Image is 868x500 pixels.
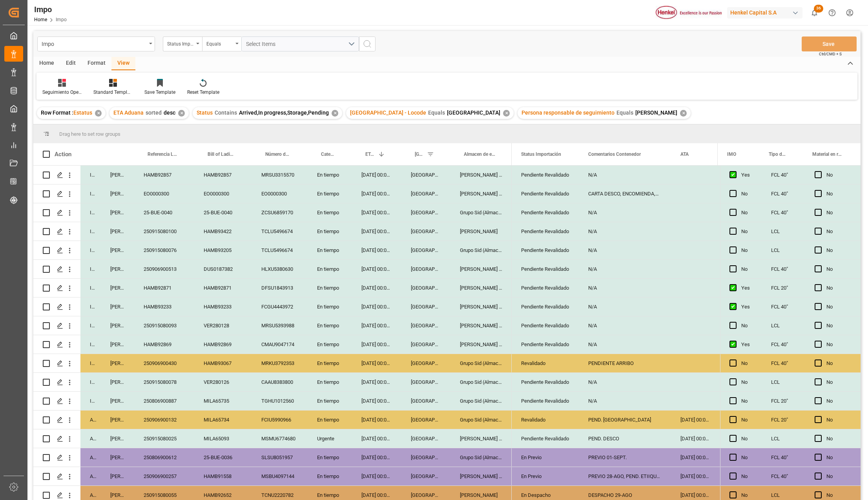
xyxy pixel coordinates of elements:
div: MSMU6774680 [252,429,308,448]
div: SLSU8051957 [252,448,308,467]
div: N/A [579,260,671,278]
div: In progress [80,392,101,410]
div: [PERSON_NAME] Tlalnepantla [450,297,512,316]
div: Press SPACE to select this row. [720,279,861,297]
div: Save Template [144,89,175,96]
div: N/A [579,335,671,354]
div: In progress [80,297,101,316]
div: HAMB93233 [194,297,252,316]
div: En tiempo [308,279,352,297]
div: Press SPACE to select this row. [720,203,861,222]
button: Help Center [823,4,841,22]
div: HAMB92871 [134,279,194,297]
span: sorted [146,109,162,116]
div: [PERSON_NAME] Tlalnepantla [450,279,512,297]
div: In progress [80,203,101,222]
div: PREVIO 28-AGO, PEND. ETIIQUETAS [579,467,671,485]
div: [PERSON_NAME] [101,184,134,203]
div: FCL 40" [762,335,805,354]
div: En tiempo [308,392,352,410]
div: N/A [579,241,671,259]
div: EO0000300 [134,184,194,203]
div: FCL 40" [762,354,805,372]
div: [PERSON_NAME] Tlalnepantla [450,166,512,184]
div: Press SPACE to select this row. [33,297,512,316]
div: Press SPACE to select this row. [33,184,512,203]
span: Select Items [246,41,279,47]
div: ✕ [178,110,185,117]
button: open menu [202,36,241,51]
div: HAMB93422 [194,222,252,241]
div: Press SPACE to select this row. [33,429,512,448]
span: Ctrl/CMD + S [819,51,842,57]
div: Arrived [80,467,101,485]
div: Grupo Sid (Almacenaje y Distribucion AVIOR) [450,411,512,429]
div: Grupo Sid (Almacenaje y Distribucion AVIOR) [450,354,512,372]
div: [PERSON_NAME] [101,467,134,485]
div: [GEOGRAPHIC_DATA] [401,411,450,429]
div: [DATE] 00:00:00 [671,467,718,485]
div: En tiempo [308,166,352,184]
div: [DATE] 00:00:00 [671,411,718,429]
div: ZCSU6859170 [252,203,308,222]
span: Material en resguardo Y/N [812,151,842,157]
div: Press SPACE to select this row. [720,335,861,354]
div: En tiempo [308,373,352,391]
div: In progress [80,373,101,391]
div: FCL 20" [762,411,805,429]
div: FCL 20" [762,279,805,297]
div: [DATE] 00:00:00 [352,467,401,485]
div: Arrived [80,448,101,467]
div: MILA65735 [194,392,252,410]
div: 250906900257 [134,467,194,485]
span: [GEOGRAPHIC_DATA] - Locode [415,151,424,157]
span: Persona responsable de seguimiento [522,109,615,116]
span: Contains [215,109,237,116]
div: In progress [80,184,101,203]
div: [PERSON_NAME] [101,316,134,335]
div: MRSU3315570 [252,166,308,184]
div: Grupo Sid (Almacenaje y Distribucion AVIOR) [450,448,512,467]
span: [GEOGRAPHIC_DATA] [447,109,500,116]
div: 250915080076 [134,241,194,259]
div: MRKU3792353 [252,354,308,372]
div: Arrived [80,429,101,448]
div: FCL 40" [762,203,805,222]
div: [DATE] 00:00:00 [671,429,718,448]
div: In progress [80,260,101,278]
div: PREVIO 01-SEPT. [579,448,671,467]
div: [PERSON_NAME] Tlalnepantla [450,316,512,335]
div: MILA65093 [194,429,252,448]
div: [PERSON_NAME] [101,166,134,184]
div: MSBU4097144 [252,467,308,485]
div: Press SPACE to select this row. [33,335,512,354]
div: TGHU1012560 [252,392,308,410]
div: [GEOGRAPHIC_DATA] [401,373,450,391]
div: 250806900612 [134,448,194,467]
span: Bill of Lading Number [208,151,235,157]
div: [DATE] 00:00:00 [352,448,401,467]
span: Referencia Leschaco [148,151,178,157]
div: [GEOGRAPHIC_DATA] [401,184,450,203]
div: 250915080100 [134,222,194,241]
div: [GEOGRAPHIC_DATA] [401,467,450,485]
div: Press SPACE to select this row. [720,184,861,203]
div: [PERSON_NAME] [101,203,134,222]
button: Henkel Capital S.A [727,5,806,20]
div: FCL 40" [762,467,805,485]
div: [DATE] 00:00:00 [352,373,401,391]
div: [DATE] 00:00:00 [352,335,401,354]
span: ATA [680,151,689,157]
span: desc [164,109,175,116]
div: Press SPACE to select this row. [33,260,512,279]
div: Press SPACE to select this row. [720,429,861,448]
div: Press SPACE to select this row. [33,203,512,222]
div: Urgente [308,429,352,448]
span: Almacen de entrega [464,151,495,157]
div: Impo [34,4,67,15]
div: TCLU5496674 [252,241,308,259]
div: [DATE] 00:00:00 [352,316,401,335]
div: CMAU9047174 [252,335,308,354]
div: Press SPACE to select this row. [33,316,512,335]
div: [GEOGRAPHIC_DATA] [401,448,450,467]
